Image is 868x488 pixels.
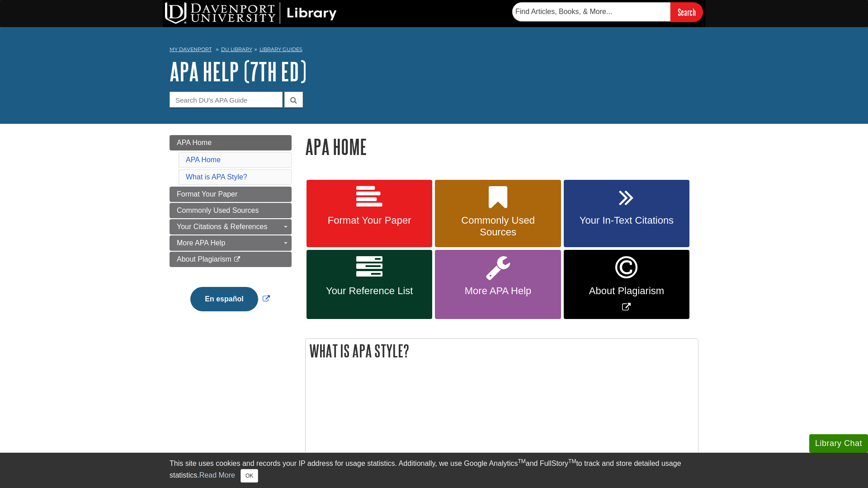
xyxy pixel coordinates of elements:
[233,257,241,263] i: This link opens in a new window
[170,57,307,85] a: APA Help (7th Ed)
[442,285,554,297] span: More APA Help
[571,285,683,297] span: About Plagiarism
[512,2,670,21] input: Find Articles, Books, & More...
[170,458,698,483] div: This site uses cookies and records your IP address for usage statistics. Additionally, we use Goo...
[177,255,231,263] span: About Plagiarism
[170,219,292,235] a: Your Citations & References
[435,250,561,319] a: More APA Help
[307,180,432,248] a: Format Your Paper
[313,215,425,226] span: Format Your Paper
[307,250,432,319] a: Your Reference List
[670,2,703,22] input: Search
[518,458,525,465] sup: TM
[305,135,698,158] h1: APA Home
[442,215,554,238] span: Commonly Used Sources
[170,46,212,53] a: My Davenport
[170,135,292,150] a: APA Home
[170,252,292,267] a: About Plagiarism
[190,287,258,311] button: En español
[809,434,868,453] button: Library Chat
[165,2,337,24] img: DU Library
[512,2,703,22] form: Searches DU Library's articles, books, and more
[177,239,225,247] span: More APA Help
[221,46,252,52] a: DU Library
[313,285,425,297] span: Your Reference List
[571,215,683,226] span: Your In-Text Citations
[177,206,259,214] span: Commonly Used Sources
[435,180,561,248] a: Commonly Used Sources
[170,187,292,202] a: Format Your Paper
[186,173,247,181] a: What is APA Style?
[170,92,283,108] input: Search DU's APA Guide
[259,46,302,52] a: Library Guides
[199,471,235,479] a: Read More
[170,235,292,251] a: More APA Help
[186,156,221,164] a: APA Home
[177,139,212,146] span: APA Home
[568,458,576,465] sup: TM
[177,190,237,198] span: Format Your Paper
[188,295,272,303] a: Link opens in new window
[170,203,292,218] a: Commonly Used Sources
[170,43,698,58] nav: breadcrumb
[564,250,689,319] a: Link opens in new window
[564,180,689,248] a: Your In-Text Citations
[177,223,267,230] span: Your Citations & References
[241,469,258,483] button: Close
[170,135,292,327] div: Guide Page Menu
[306,339,698,363] h2: What is APA Style?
